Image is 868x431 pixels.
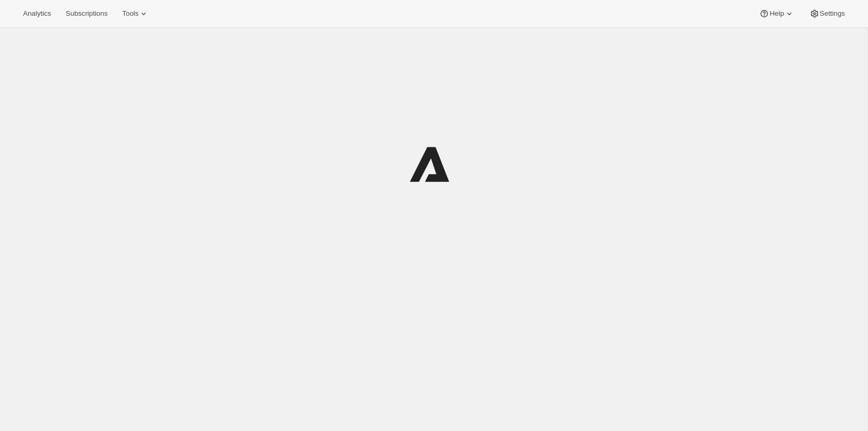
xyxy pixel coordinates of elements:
button: Analytics [17,6,57,21]
button: Tools [116,6,155,21]
button: Help [753,6,800,21]
span: Settings [820,9,845,18]
button: Subscriptions [59,6,114,21]
span: Tools [122,9,138,18]
span: Subscriptions [66,9,107,18]
span: Analytics [23,9,51,18]
span: Help [769,9,784,18]
button: Settings [803,6,851,21]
